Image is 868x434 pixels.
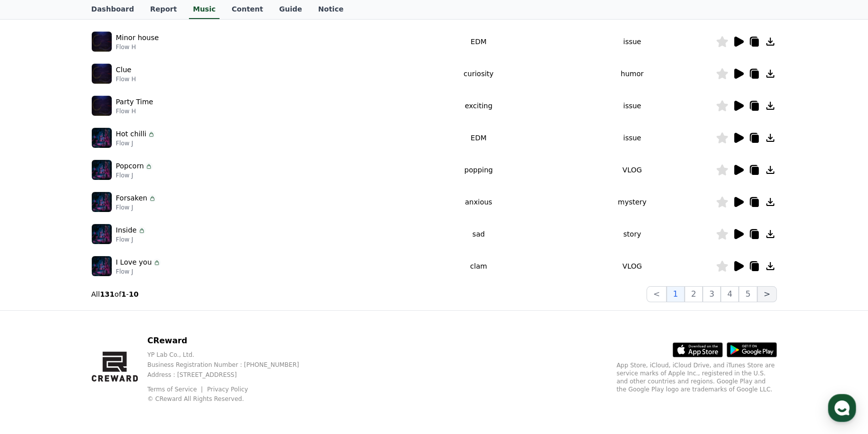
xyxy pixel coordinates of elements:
button: 2 [685,286,703,302]
td: issue [549,90,716,122]
a: Messages [66,318,129,343]
button: < [646,286,666,302]
p: Forsaken [116,193,147,203]
td: EDM [408,122,549,154]
p: Flow J [116,139,155,147]
img: music [92,96,112,116]
img: music [92,128,112,148]
strong: 131 [100,290,114,298]
td: humor [549,58,716,90]
td: issue [549,26,716,58]
td: VLOG [549,250,716,282]
p: CReward [147,335,315,347]
span: Settings [148,333,173,341]
p: App Store, iCloud, iCloud Drive, and iTunes Store are service marks of Apple Inc., registered in ... [616,361,777,393]
p: I Love you [116,257,152,268]
p: Flow J [116,236,146,244]
button: > [757,286,777,302]
p: Clue [116,65,131,75]
img: music [92,64,112,84]
a: Settings [129,318,192,343]
img: music [92,224,112,244]
td: exciting [408,90,549,122]
td: sad [408,218,549,250]
td: anxious [408,186,549,218]
p: Flow J [116,268,161,276]
p: Flow H [116,107,153,115]
td: VLOG [549,154,716,186]
button: 1 [667,286,685,302]
td: clam [408,250,549,282]
img: music [92,160,112,180]
strong: 1 [121,290,126,298]
span: Home [26,333,43,341]
p: Popcorn [116,161,144,171]
p: Party Time [116,97,153,107]
p: Address : [STREET_ADDRESS] [147,371,315,379]
a: Home [3,318,66,343]
a: Terms of Service [147,386,204,393]
button: 5 [739,286,757,302]
p: YP Lab Co., Ltd. [147,351,315,359]
p: Flow H [116,43,159,51]
strong: 10 [129,290,138,298]
p: © CReward All Rights Reserved. [147,395,315,403]
img: music [92,192,112,212]
img: music [92,256,112,276]
p: Inside [116,225,137,236]
p: Hot chilli [116,129,146,139]
td: story [549,218,716,250]
td: mystery [549,186,716,218]
img: music [92,32,112,52]
p: Flow H [116,75,136,83]
td: curiosity [408,58,549,90]
p: Flow J [116,203,156,211]
span: Messages [83,333,113,341]
a: Privacy Policy [207,386,248,393]
button: 4 [721,286,739,302]
button: 3 [703,286,721,302]
p: Business Registration Number : [PHONE_NUMBER] [147,361,315,369]
p: Flow J [116,171,153,179]
td: popping [408,154,549,186]
p: All of - [91,289,138,299]
td: EDM [408,26,549,58]
td: issue [549,122,716,154]
p: Minor house [116,33,159,43]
